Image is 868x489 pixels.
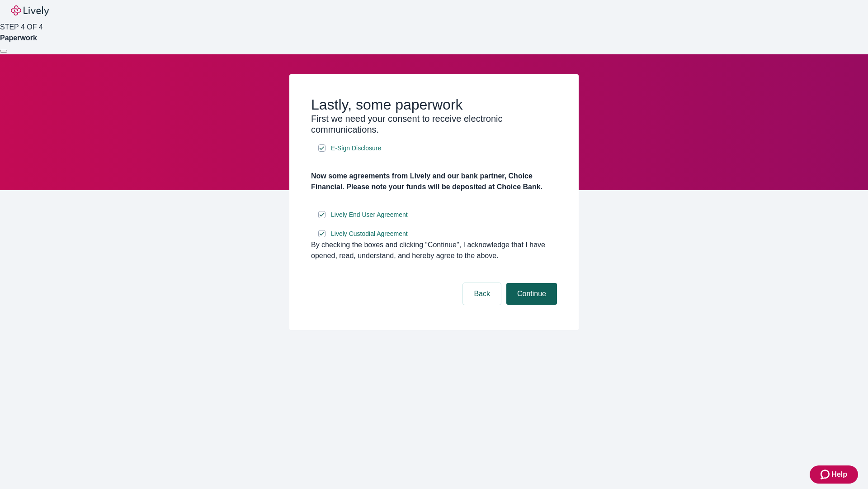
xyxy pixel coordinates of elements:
span: Lively End User Agreement [331,210,408,220]
h2: Lastly, some paperwork [311,96,557,113]
svg: Zendesk support icon [821,469,831,480]
button: Zendesk support iconHelp [810,465,858,484]
a: e-sign disclosure document [329,143,383,154]
span: Help [831,469,847,480]
h3: First we need your consent to receive electronic communications. [311,113,557,135]
img: Lively [11,5,49,16]
button: Back [463,283,501,305]
span: Lively Custodial Agreement [331,229,408,239]
span: E-Sign Disclosure [331,144,381,153]
a: e-sign disclosure document [329,228,410,240]
a: e-sign disclosure document [329,209,410,221]
button: Continue [506,283,557,305]
div: By checking the boxes and clicking “Continue", I acknowledge that I have opened, read, understand... [311,240,557,261]
h4: Now some agreements from Lively and our bank partner, Choice Financial. Please note your funds wi... [311,171,557,192]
